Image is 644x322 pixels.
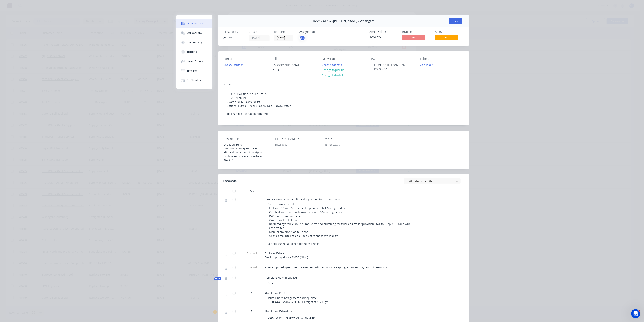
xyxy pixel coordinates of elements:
span: Aluminium Profiles [265,291,289,295]
button: Choose contact [221,62,245,67]
div: Notes [224,83,464,87]
span: .Template kit with sub kits [265,276,298,279]
div: Timeline [187,69,197,72]
span: Aluminium Extrusions [265,310,293,313]
span: External [242,265,262,269]
span: FUSO 510 6x4 - 5 meter eliptical top aluminium tipper body [265,198,340,201]
div: Deliver to [322,57,365,61]
div: FUSO 510 [PERSON_NAME] PO 825751 [371,62,411,72]
div: 0148 [273,68,304,73]
span: 2 [251,291,253,295]
div: Assigned to [299,30,337,34]
div: PO [371,57,414,61]
div: Created by [224,30,244,34]
div: Created [249,30,270,34]
button: Choose address [320,62,344,67]
button: Profitability [176,75,212,85]
button: Add labels [418,62,436,67]
div: Required [274,30,295,34]
span: 1 [251,276,253,280]
div: Qty [241,188,263,195]
div: Profitability [187,79,201,82]
div: Labels [420,57,464,61]
span: [PERSON_NAME] - Whangarei [333,19,375,23]
div: [GEOGRAPHIC_DATA]0148 [270,62,307,74]
div: 75x50x6 Ali. Angle (5m) [284,315,316,320]
span: Scope of work includes: - Fit Fuso 510 with 5m eliptical top body with 1.6m high sides - Certifie... [268,202,412,246]
span: 0 [251,197,253,201]
div: Invoiced [402,30,431,34]
div: INV-2705 [370,35,398,39]
div: Contact [224,57,267,61]
button: Tracking [176,47,212,57]
div: Status [435,30,464,34]
label: VIN # [325,136,372,141]
button: Linked Orders [176,57,212,66]
span: Draft [435,35,458,40]
span: Note: Proposed spec sheets are to be confirmed upon accepting. Changes may result in extra cost. [265,266,389,269]
div: Order details [187,22,203,25]
div: Bill to [273,57,316,61]
iframe: Intercom live chat [631,309,640,318]
span: Kit [215,277,220,280]
button: Close [449,18,462,24]
div: Xero Order # [370,30,398,34]
div: Tracking [187,50,197,54]
div: Linked Orders [187,60,203,63]
button: Change to install [320,72,345,78]
label: [PERSON_NAME]# [274,136,322,141]
div: Collaborate [187,31,202,35]
span: Order #41237 - [312,19,333,23]
div: Jordan [224,35,244,39]
div: FUSO 510 Ali tipper build - truck [PERSON_NAME] Quote # 0147 - $84950+gst Optional Extras - Truck... [224,88,464,119]
div: Checklists 6/6 [187,41,203,44]
div: Description [268,315,284,320]
span: 5 [251,309,253,313]
label: Description [224,136,271,141]
button: Change to pick up [320,67,347,72]
button: Collaborate [176,28,212,38]
div: [GEOGRAPHIC_DATA] [273,62,304,68]
span: No [402,35,425,40]
button: Checklists 6/6 [176,38,212,47]
div: Dreadon Build [PERSON_NAME] Eng - 5m Eliptical Top Aluminium Tipper Body w Roll Cover & Drawbeam ... [221,142,268,163]
span: Optional Extras: Truck slippery deck - $6950 (fitted) [265,251,308,259]
button: Kit [214,277,221,280]
span: Desc [268,281,274,285]
span: External [242,251,262,255]
button: Timeline [176,66,212,75]
span: Tailrail, hoist box gussets and top plate QU 09644 B Waka $809.88 + Freight of $120+gst [268,296,329,304]
button: Order details [176,19,212,28]
div: Products [224,179,237,183]
button: WN [299,35,305,41]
